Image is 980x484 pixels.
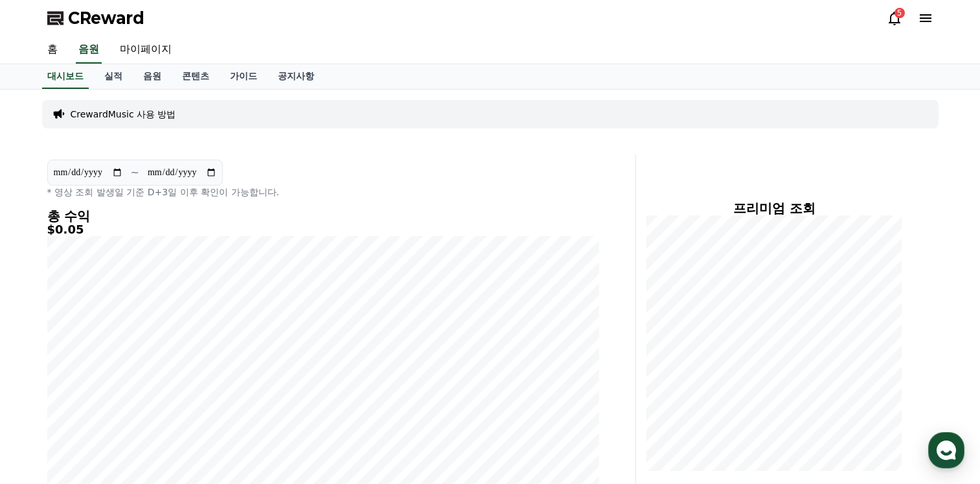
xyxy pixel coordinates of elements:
[68,8,144,29] span: CReward
[47,223,599,236] h5: $0.05
[94,64,133,89] a: 실적
[47,209,599,223] h4: 총 수익
[646,201,902,215] h4: 프리미엄 조회
[172,64,220,89] a: 콘텐츠
[47,186,599,199] p: * 영상 조회 발생일 기준 D+3일 이후 확인이 가능합니다.
[47,8,144,29] a: CReward
[42,64,89,89] a: 대시보드
[71,108,176,121] a: CrewardMusic 사용 방법
[895,8,905,18] div: 5
[220,64,268,89] a: 가이드
[133,64,172,89] a: 음원
[131,165,139,180] p: ~
[109,36,182,64] a: 마이페이지
[37,36,68,64] a: 홈
[76,36,102,64] a: 음원
[268,64,325,89] a: 공지사항
[887,10,902,26] a: 5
